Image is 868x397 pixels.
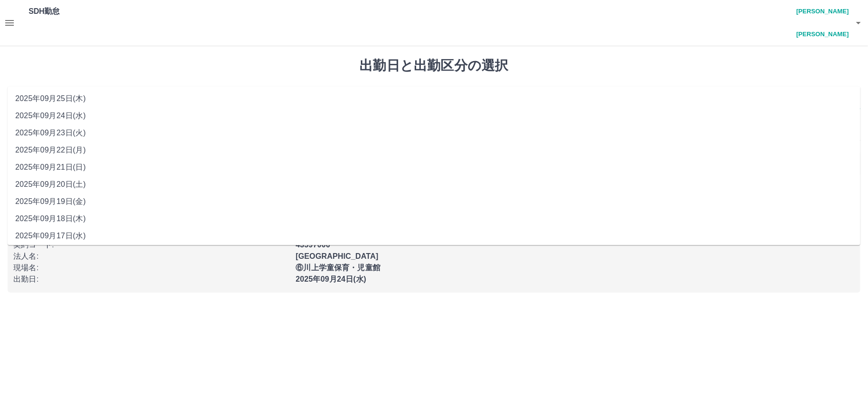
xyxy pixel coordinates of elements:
b: 2025年09月24日(水) [296,275,366,283]
li: 2025年09月23日(火) [8,124,860,142]
h1: 出勤日と出勤区分の選択 [8,58,860,74]
b: ⑥川上学童保育・児童館 [296,264,380,272]
li: 2025年09月19日(金) [8,193,860,210]
p: 出勤日 : [13,274,290,285]
p: 法人名 : [13,251,290,262]
p: 現場名 : [13,262,290,274]
b: [GEOGRAPHIC_DATA] [296,252,378,260]
li: 2025年09月20日(土) [8,176,860,193]
li: 2025年09月18日(木) [8,210,860,227]
li: 2025年09月21日(日) [8,159,860,176]
li: 2025年09月17日(水) [8,227,860,244]
li: 2025年09月22日(月) [8,142,860,159]
li: 2025年09月24日(水) [8,107,860,124]
li: 2025年09月25日(木) [8,90,860,107]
